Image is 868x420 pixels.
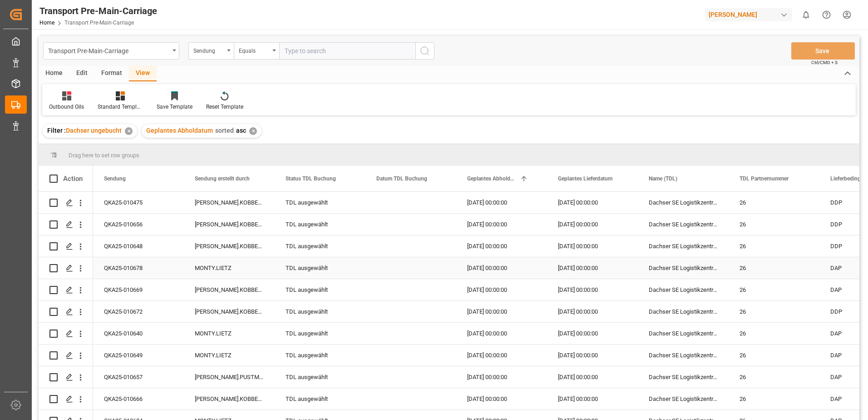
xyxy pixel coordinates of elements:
span: Geplantes Abholdatum [146,127,213,134]
div: ✕ [125,127,133,135]
div: [DATE] 00:00:00 [456,257,547,279]
div: 26 [729,214,819,235]
div: MONTY.LIETZ [184,323,275,344]
button: show 0 new notifications [796,5,816,25]
button: open menu [43,42,179,60]
span: Geplantes Lieferdatum [558,175,612,182]
div: Press SPACE to select this row. [39,235,93,257]
div: Dachser SE Logistikzentrum [GEOGRAPHIC_DATA] [638,301,729,322]
div: [DATE] 00:00:00 [547,345,638,366]
div: [DATE] 00:00:00 [456,366,547,388]
div: [PERSON_NAME].KOBBENBRING [184,192,275,213]
div: [PERSON_NAME].KOBBENBRING [184,279,275,300]
div: 26 [729,366,819,388]
div: Dachser SE Logistikzentrum [GEOGRAPHIC_DATA] [638,192,729,213]
div: [PERSON_NAME].KOBBENBRING [184,301,275,322]
span: Sendung erstellt durch [195,175,250,182]
span: Ctrl/CMD + S [811,59,838,66]
div: TDL ausgewählt [286,280,355,300]
div: Press SPACE to select this row. [39,257,93,279]
div: Reset Template [206,103,243,111]
div: Dachser SE Logistikzentrum [GEOGRAPHIC_DATA] [638,235,729,257]
div: Standard Templates [98,103,143,111]
div: [DATE] 00:00:00 [456,388,547,410]
button: Save [791,42,855,60]
div: TDL ausgewählt [286,236,355,257]
div: QKA25-010669 [93,279,184,300]
div: TDL ausgewählt [286,367,355,388]
div: QKA25-010678 [93,257,184,279]
div: Dachser SE Logistikzentrum [GEOGRAPHIC_DATA] [638,366,729,388]
span: sorted [215,127,234,134]
div: Format [94,66,129,81]
div: [DATE] 00:00:00 [456,279,547,300]
div: Press SPACE to select this row. [39,279,93,301]
span: Sendung [104,175,126,182]
div: View [129,66,157,81]
div: TDL ausgewählt [286,192,355,213]
span: Dachser ungebucht [66,127,122,134]
div: Press SPACE to select this row. [39,192,93,214]
span: Status TDL Buchung [286,175,336,182]
div: 26 [729,257,819,279]
div: [DATE] 00:00:00 [456,323,547,344]
div: QKA25-010649 [93,345,184,366]
div: MONTY.LIETZ [184,257,275,279]
span: Filter : [47,127,66,134]
div: Equals [239,45,270,55]
span: asc [236,127,246,134]
a: Home [39,20,54,26]
div: 26 [729,301,819,322]
div: QKA25-010672 [93,301,184,322]
div: [DATE] 00:00:00 [547,192,638,213]
div: MONTY.LIETZ [184,345,275,366]
div: [PERSON_NAME] [705,8,792,21]
div: Dachser SE Logistikzentrum [GEOGRAPHIC_DATA] [638,279,729,300]
div: QKA25-010648 [93,235,184,257]
span: Name (TDL) [649,175,677,182]
div: [PERSON_NAME].KOBBENBRING [184,214,275,235]
div: [DATE] 00:00:00 [547,301,638,322]
div: Press SPACE to select this row. [39,366,93,388]
div: 26 [729,323,819,344]
div: Transport Pre-Main-Carriage [48,45,169,56]
div: Dachser SE Logistikzentrum [GEOGRAPHIC_DATA] [638,323,729,344]
div: [DATE] 00:00:00 [547,388,638,410]
div: [PERSON_NAME].KOBBENBRING [184,388,275,410]
div: TDL ausgewählt [286,323,355,344]
div: [DATE] 00:00:00 [456,345,547,366]
div: Action [63,175,83,183]
div: Transport Pre-Main-Carriage [39,4,157,18]
div: [DATE] 00:00:00 [547,366,638,388]
div: Dachser SE Logistikzentrum [GEOGRAPHIC_DATA] [638,257,729,279]
div: [DATE] 00:00:00 [456,235,547,257]
span: TDL Partnernummer [740,175,789,182]
div: 26 [729,388,819,410]
div: [DATE] 00:00:00 [456,192,547,213]
div: Home [39,66,69,81]
div: 26 [729,235,819,257]
span: Drag here to set row groups [69,152,139,159]
span: Geplantes Abholdatum [467,175,516,182]
div: [DATE] 00:00:00 [547,323,638,344]
div: 26 [729,192,819,213]
div: ✕ [249,127,257,135]
div: Edit [69,66,94,81]
div: [DATE] 00:00:00 [456,301,547,322]
div: TDL ausgewählt [286,389,355,410]
div: Press SPACE to select this row. [39,345,93,366]
div: Outbound Oils [49,103,84,111]
div: QKA25-010640 [93,323,184,344]
div: [DATE] 00:00:00 [456,214,547,235]
div: [DATE] 00:00:00 [547,279,638,300]
div: Sendung [193,45,224,55]
div: TDL ausgewählt [286,301,355,322]
div: QKA25-010666 [93,388,184,410]
span: Datum TDL Buchung [376,175,427,182]
div: 26 [729,345,819,366]
div: Press SPACE to select this row. [39,323,93,345]
div: QKA25-010657 [93,366,184,388]
div: Dachser SE Logistikzentrum [GEOGRAPHIC_DATA] [638,214,729,235]
div: TDL ausgewählt [286,345,355,366]
div: [DATE] 00:00:00 [547,235,638,257]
